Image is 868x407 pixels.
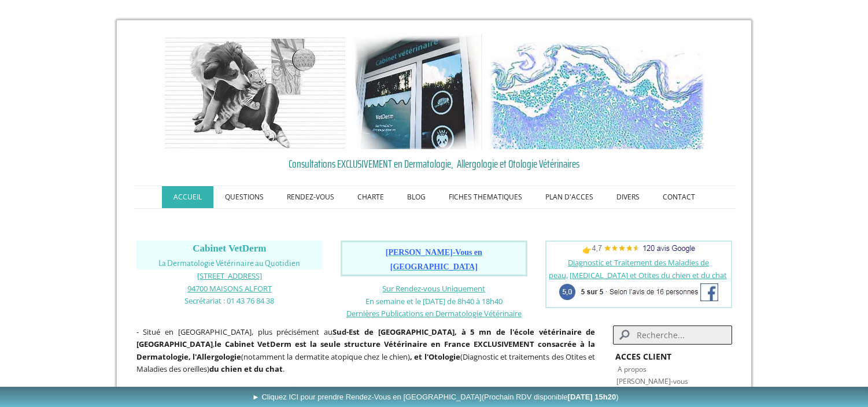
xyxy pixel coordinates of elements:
a: Sur Rendez-vous Uniquement [382,283,485,294]
a: PLAN D'ACCES [534,186,605,208]
a: 94700 MAISONS ALFORT [187,283,272,294]
a: QUESTIONS [213,186,275,208]
a: [PERSON_NAME]-vous [616,376,688,386]
a: RENDEZ-VOUS [275,186,346,208]
strong: Sud-Est de [GEOGRAPHIC_DATA], à 5 mn de l'école vétérinaire de [GEOGRAPHIC_DATA] [136,327,596,350]
span: (Prochain RDV disponible ) [482,393,619,401]
a: Dernières Publications en Dermatologie Vétérinaire [346,308,522,319]
strong: du chien et du chat [209,364,283,374]
span: [PERSON_NAME]-Vous en [GEOGRAPHIC_DATA] [386,248,482,271]
a: Diagnostic et Traitement des Maladies de peau, [549,257,710,280]
b: Cabinet VetDerm est la seule structure Vétérinaire en [225,339,441,349]
span: ► Cliquez ICI pour prendre Rendez-Vous en [GEOGRAPHIC_DATA] [252,393,619,401]
span: Dernières Publications en Dermatologie Vétérinaire [346,308,522,319]
a: CONTACT [651,186,707,208]
a: [STREET_ADDRESS] [197,270,262,281]
span: Cabinet VetDerm [193,243,266,254]
a: [MEDICAL_DATA] et Otites du chien et du chat [570,270,727,280]
strong: le [215,339,221,349]
span: - Situé en [GEOGRAPHIC_DATA], plus précisément au , (notamment la dermatite atopique chez le chie... [136,327,596,375]
a: Consultations EXCLUSIVEMENT en Dermatologie, Allergologie et Otologie Vétérinaires [136,155,732,172]
b: , et l'Otologie [410,351,460,362]
b: France EXCLUSIVEMENT consacrée à la Dermatologie, l'Allergologie [136,339,596,362]
a: [PERSON_NAME]-Vous en [GEOGRAPHIC_DATA] [386,249,482,271]
strong: ACCES CLIENT [615,351,671,362]
span: Secrétariat : 01 43 76 84 38 [184,295,274,306]
a: BLOG [396,186,437,208]
a: CHARTE [346,186,396,208]
span: [STREET_ADDRESS] [197,271,262,281]
a: FICHES THEMATIQUES [437,186,534,208]
span: La Dermatologie Vétérinaire au Quotidien [158,259,300,268]
span: 👉 [582,245,695,255]
input: Search [613,325,732,345]
a: ACCUEIL [162,186,213,208]
b: [DATE] 15h20 [568,393,616,401]
a: DIVERS [605,186,651,208]
a: A propos [618,364,647,374]
span: En semaine et le [DATE] de 8h40 à 18h40 [365,296,503,306]
span: 94700 MAISONS ALFORT [187,283,272,294]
